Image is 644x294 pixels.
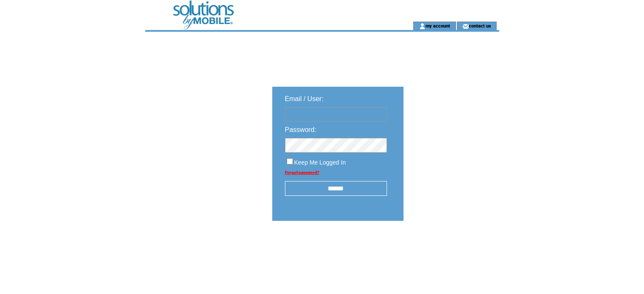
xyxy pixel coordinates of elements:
span: Email / User: [285,95,324,102]
a: contact us [469,23,491,28]
img: transparent.png;jsessionid=2B657B3177522C4F0A3CE997069F0029 [428,242,470,253]
span: Password: [285,126,317,133]
span: Keep Me Logged In [294,159,346,166]
img: account_icon.gif;jsessionid=2B657B3177522C4F0A3CE997069F0029 [419,23,426,30]
a: my account [426,23,450,28]
img: contact_us_icon.gif;jsessionid=2B657B3177522C4F0A3CE997069F0029 [462,23,469,30]
a: Forgot password? [285,170,319,175]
